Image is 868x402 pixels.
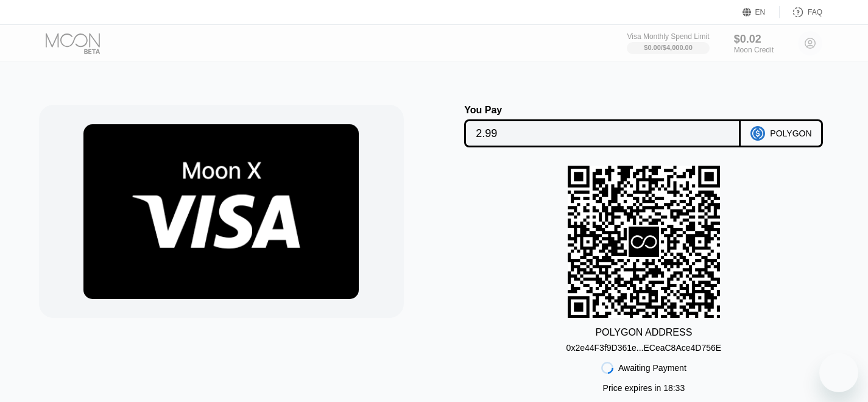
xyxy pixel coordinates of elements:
[743,6,780,18] div: EN
[627,32,709,41] div: Visa Monthly Spend Limit
[603,383,685,393] div: Price expires in
[780,6,822,18] div: FAQ
[808,8,822,16] div: FAQ
[770,129,811,138] div: POLYGON
[464,105,741,116] div: You Pay
[627,32,709,54] div: Visa Monthly Spend Limit$0.00/$4,000.00
[819,353,858,392] iframe: Кнопка запуска окна обмена сообщениями
[595,327,692,338] div: POLYGON ADDRESS
[446,105,842,147] div: You PayPOLYGON
[644,44,693,51] div: $0.00 / $4,000.00
[663,383,685,393] span: 18 : 33
[618,363,686,373] div: Awaiting Payment
[566,343,722,353] div: 0x2e44F3f9D361e...ECeaC8Ace4D756E
[755,8,766,16] div: EN
[566,338,722,353] div: 0x2e44F3f9D361e...ECeaC8Ace4D756E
